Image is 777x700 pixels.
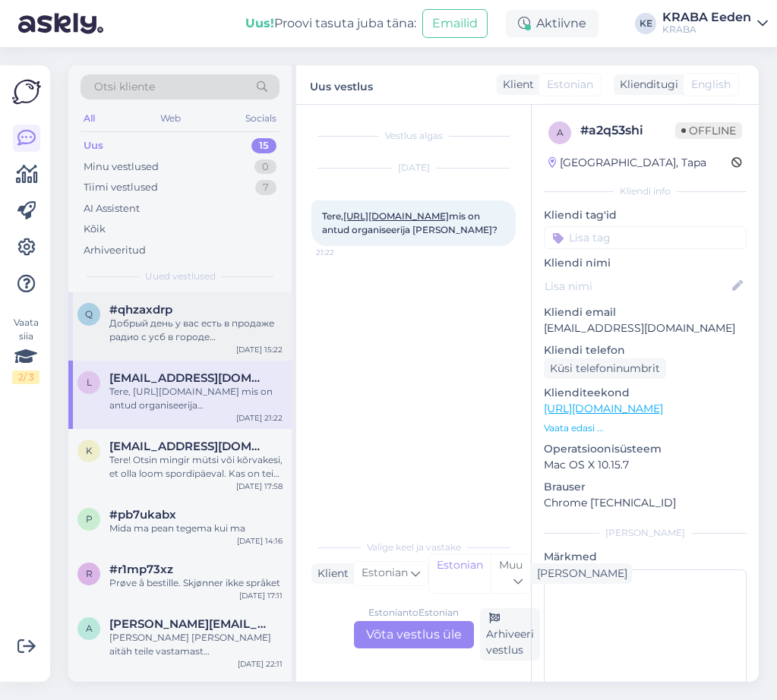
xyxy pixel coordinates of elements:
div: KRABA [662,24,751,36]
a: [URL][DOMAIN_NAME] [343,210,449,222]
div: Võta vestlus üle [354,621,474,648]
div: [DATE] 17:11 [239,590,283,601]
div: 15 [251,138,276,153]
p: Mac OS X 10.15.7 [544,457,747,473]
span: #pb7ukabx [109,508,176,522]
span: Estonian [547,77,593,93]
div: Socials [242,109,280,128]
div: Klient [497,77,534,93]
div: [DATE] 17:58 [236,481,283,492]
p: Kliendi tag'id [544,207,747,223]
div: 0 [254,159,276,175]
div: [GEOGRAPHIC_DATA], Tapa [548,155,706,171]
div: Tiimi vestlused [84,180,158,195]
div: Uus [84,138,103,153]
div: Tere! Otsin mingir mütsi või kõrvakesi, et olla loom spordipäeval. Kas on teie poes oleks midagi ... [109,453,283,481]
input: Lisa nimi [545,278,729,295]
div: KRABA Eeden [662,11,751,24]
div: Minu vestlused [84,159,159,175]
div: [DATE] 14:16 [237,535,283,547]
img: Askly Logo [12,77,41,106]
div: Küsi telefoninumbrit [544,358,666,379]
span: q [85,308,93,320]
div: Vaata siia [12,316,39,384]
span: #qhzaxdrp [109,303,172,317]
div: [DATE] 21:22 [236,412,283,424]
p: Operatsioonisüsteem [544,441,747,457]
p: Kliendi nimi [544,255,747,271]
a: KRABA EedenKRABA [662,11,768,36]
div: [PERSON_NAME] [544,526,747,540]
div: Kõik [84,222,106,237]
div: [DATE] 15:22 [236,344,283,355]
div: Mida ma pean tegema kui ma [109,522,283,535]
div: Vestlus algas [311,129,516,143]
p: Märkmed [544,549,747,565]
div: [PERSON_NAME] [531,566,627,582]
button: Emailid [422,9,488,38]
span: #r1mp73xz [109,563,173,576]
div: # a2q53shi [580,121,675,140]
div: Arhiveeritud [84,243,146,258]
div: Prøve å bestille. Skjønner ikke språket [109,576,283,590]
span: Otsi kliente [94,79,155,95]
span: 21:22 [316,247,373,258]
span: a [557,127,564,138]
p: Chrome [TECHNICAL_ID] [544,495,747,511]
div: Arhiveeri vestlus [480,608,540,661]
div: KE [635,13,656,34]
p: Kliendi telefon [544,342,747,358]
p: Vaata edasi ... [544,421,747,435]
div: [PERSON_NAME] [PERSON_NAME] aitäh teile vastamast [GEOGRAPHIC_DATA] sepa turu noored müüjannad ma... [109,631,283,658]
b: Uus! [245,16,274,30]
div: Добрый день у вас есть в продаже радио с усб в городе [GEOGRAPHIC_DATA] в магазине эден? [109,317,283,344]
div: Estonian to Estonian [368,606,459,620]
span: English [691,77,731,93]
div: [DATE] [311,161,516,175]
p: Klienditeekond [544,385,747,401]
div: Klienditugi [614,77,678,93]
div: Proovi tasuta juba täna: [245,14,416,33]
span: Tere, mis on antud organiseerija [PERSON_NAME]? [322,210,497,235]
span: k [86,445,93,456]
p: Kliendi email [544,304,747,320]
span: liisbetkukk@gmail.com [109,371,267,385]
div: Klient [311,566,349,582]
span: Offline [675,122,742,139]
div: Aktiivne [506,10,599,37]
a: [URL][DOMAIN_NAME] [544,402,663,415]
div: All [81,109,98,128]
p: [EMAIL_ADDRESS][DOMAIN_NAME] [544,320,747,336]
div: Tere, [URL][DOMAIN_NAME] mis on antud organiseerija [PERSON_NAME]? [109,385,283,412]
div: AI Assistent [84,201,140,216]
span: kivirahkmirtelmia@gmail.com [109,440,267,453]
span: Uued vestlused [145,270,216,283]
div: [DATE] 22:11 [238,658,283,670]
input: Lisa tag [544,226,747,249]
span: r [86,568,93,579]
div: 2 / 3 [12,370,39,384]
span: Muu [499,558,523,572]
div: Estonian [429,554,491,593]
span: allan.matt19@gmail.com [109,617,267,631]
div: Valige keel ja vastake [311,541,516,554]
span: a [86,623,93,634]
p: Brauser [544,479,747,495]
span: l [87,377,92,388]
div: 7 [255,180,276,195]
div: Kliendi info [544,184,747,198]
span: p [86,513,93,525]
label: Uus vestlus [310,74,373,95]
div: Web [157,109,184,128]
span: Estonian [362,565,408,582]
